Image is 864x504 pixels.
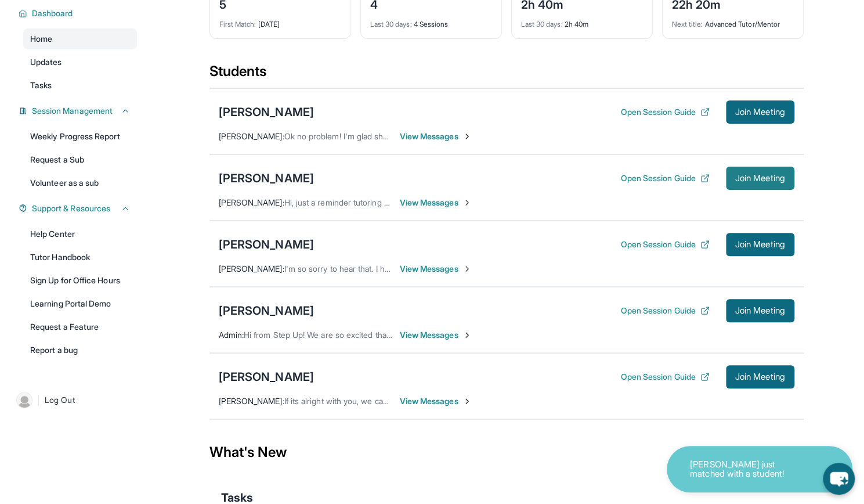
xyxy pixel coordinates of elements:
div: [DATE] [219,13,341,29]
span: Join Meeting [735,241,785,248]
button: Join Meeting [726,233,794,256]
button: Open Session Guide [620,371,709,383]
span: Last 30 days : [370,20,412,28]
span: If its alright with you, we can end the meeting here and pick up next week. [284,396,556,406]
img: Chevron-Right [462,198,472,207]
button: Join Meeting [726,100,794,124]
span: Dashboard [32,8,73,19]
span: Join Meeting [735,109,785,116]
span: Hi from Step Up! We are so excited that you are matched with one another. We hope that you have a... [244,330,739,340]
img: Chevron-Right [462,264,472,273]
span: [PERSON_NAME] : [219,197,284,207]
a: Updates [23,52,137,73]
a: Help Center [23,224,137,244]
button: Support & Resources [27,203,130,214]
div: 2h 40m [521,13,643,29]
img: user-img [16,392,32,408]
img: Chevron-Right [462,132,472,141]
span: Last 30 days : [521,20,563,28]
span: I'm so sorry to hear that. I hope you and your family get better soon! Let me know when we can st... [284,264,838,273]
button: chat-button [823,463,855,495]
span: Log Out [45,394,75,406]
span: View Messages [400,395,472,407]
a: Request a Feature [23,316,137,337]
button: Join Meeting [726,299,794,322]
button: Open Session Guide [620,305,709,316]
span: [PERSON_NAME] : [219,264,284,273]
span: Tasks [30,80,52,91]
span: | [37,393,40,407]
button: Open Session Guide [620,172,709,184]
img: Chevron-Right [462,330,472,340]
a: |Log Out [12,387,137,413]
div: Students [209,62,804,88]
button: Join Meeting [726,365,794,388]
span: [PERSON_NAME] : [219,396,284,406]
span: View Messages [400,131,472,142]
span: Join Meeting [735,373,785,380]
a: Tutor Handbook [23,247,137,268]
a: Request a Sub [23,149,137,170]
a: Weekly Progress Report [23,126,137,147]
button: Open Session Guide [620,106,709,118]
div: [PERSON_NAME] [219,170,314,186]
div: [PERSON_NAME] [219,104,314,120]
span: View Messages [400,197,472,208]
div: Advanced Tutor/Mentor [672,13,794,29]
span: First Match : [219,20,256,28]
div: [PERSON_NAME] [219,303,314,319]
div: What's New [209,427,804,478]
div: [PERSON_NAME] [219,369,314,385]
span: Join Meeting [735,175,785,182]
button: Open Session Guide [620,239,709,250]
button: Join Meeting [726,167,794,190]
button: Dashboard [27,8,130,19]
div: 4 Sessions [370,13,492,29]
span: [PERSON_NAME] : [219,131,284,141]
span: Updates [30,56,62,68]
span: View Messages [400,263,472,275]
span: Join Meeting [735,307,785,314]
span: Session Management [32,105,113,117]
img: Chevron-Right [462,397,472,406]
a: Sign Up for Office Hours [23,270,137,291]
p: [PERSON_NAME] just matched with a student! [690,460,806,479]
button: Session Management [27,105,130,117]
span: Support & Resources [32,203,110,214]
span: Admin : [219,330,244,340]
span: View Messages [400,329,472,341]
a: Volunteer as a sub [23,172,137,193]
a: Report a bug [23,340,137,361]
span: Hi, just a reminder tutoring starts in 5 minutes [284,197,451,207]
a: Home [23,28,137,49]
a: Learning Portal Demo [23,293,137,314]
span: Ok no problem! I'm glad she enjoyed it [284,131,426,141]
span: Home [30,33,52,45]
div: [PERSON_NAME] [219,236,314,253]
span: Next title : [672,20,703,28]
a: Tasks [23,75,137,96]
